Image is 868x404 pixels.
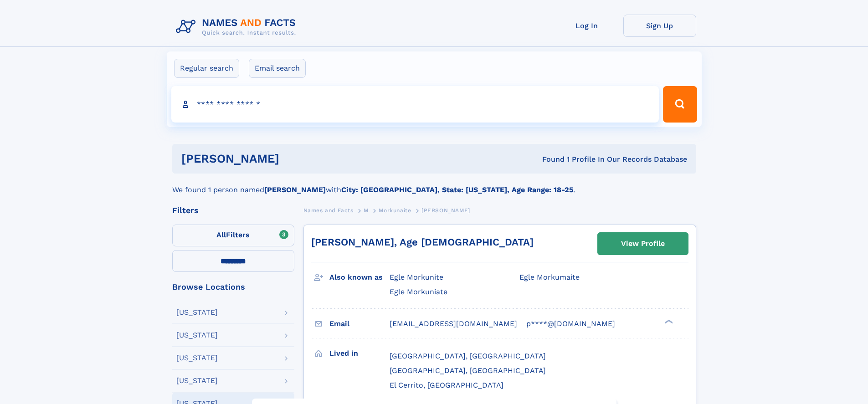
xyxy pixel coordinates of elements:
h3: Email [329,316,390,332]
a: Log In [550,15,623,37]
div: [US_STATE] [176,332,218,339]
h3: Also known as [329,270,390,285]
a: [PERSON_NAME], Age [DEMOGRAPHIC_DATA] [311,236,534,248]
div: View Profile [621,233,665,254]
span: Egle Morkumaite [519,273,580,281]
span: [EMAIL_ADDRESS][DOMAIN_NAME] [390,319,517,328]
div: Found 1 Profile In Our Records Database [411,154,687,164]
a: Morkunaite [379,205,411,216]
div: Filters [172,206,294,215]
span: Egle Morkunite [390,273,443,281]
span: All [216,230,226,239]
span: Egle Morkuniate [390,287,447,296]
span: M [364,207,369,214]
span: [GEOGRAPHIC_DATA], [GEOGRAPHIC_DATA] [390,366,546,375]
span: El Cerrito, [GEOGRAPHIC_DATA] [390,381,503,389]
a: Names and Facts [303,205,354,216]
label: Email search [249,59,306,78]
a: View Profile [598,233,688,255]
button: Search Button [663,86,697,123]
span: [PERSON_NAME] [421,207,470,214]
b: [PERSON_NAME] [264,185,326,194]
span: [GEOGRAPHIC_DATA], [GEOGRAPHIC_DATA] [390,352,546,360]
div: Browse Locations [172,283,294,291]
div: [US_STATE] [176,377,218,384]
input: search input [171,86,659,123]
img: Logo Names and Facts [172,15,303,39]
div: We found 1 person named with . [172,174,696,195]
label: Filters [172,225,294,246]
label: Regular search [174,59,239,78]
h1: [PERSON_NAME] [181,153,411,164]
a: Sign Up [623,15,696,37]
div: [US_STATE] [176,354,218,362]
span: Morkunaite [379,207,411,214]
a: M [364,205,369,216]
b: City: [GEOGRAPHIC_DATA], State: [US_STATE], Age Range: 18-25 [341,185,573,194]
h3: Lived in [329,346,390,361]
div: [US_STATE] [176,309,218,316]
div: ❯ [663,318,673,324]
